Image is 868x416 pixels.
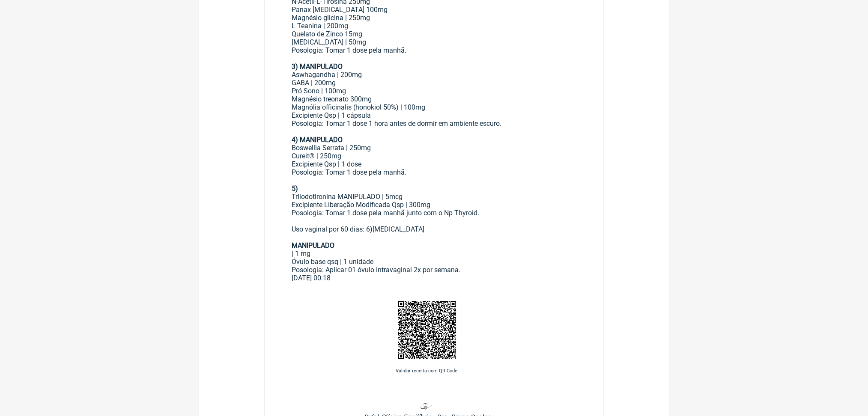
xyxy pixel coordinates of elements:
[292,160,362,168] font: Excipiente Qsp | 1 dose
[292,62,343,71] font: 3) MANIPULADO
[292,241,335,250] font: MANIPULADO
[292,46,407,54] font: Posologia: Tomar 1 dose pela manhã.
[292,152,342,160] font: Cureit® | 250mg
[292,87,346,95] font: Pró Sono | 100mg
[292,201,431,209] font: Excipiente Liberação Modificada Qsp | 300mg
[292,258,374,266] font: Óvulo base qsq | 1 unidade
[292,103,426,111] font: Magnólia officinalis (honokiol 50%) | 100mg
[292,22,349,30] font: L Teanina | 200mg
[395,298,459,363] img: w8KKzXnDCTujAAAAABJRU5ErkJggg==
[292,266,461,274] font: Posologia: Aplicar 01 óvulo intravaginal 2x por semana.
[292,144,371,152] font: Boswellia Serrata | 250mg
[292,168,407,176] font: Posologia: Tomar 1 dose pela manhã.
[396,368,459,374] font: Validar receita com QR Code.
[292,250,311,258] font: | 1 mg
[292,136,343,144] font: 4) MANIPULADO
[292,193,403,201] font: Triiodotironina MANIPULADO | 5mcg
[292,14,370,22] font: Magnésio glicina | 250mg
[373,225,425,233] font: [MEDICAL_DATA]
[292,71,362,79] font: Aswhagandha | 200mg
[292,38,367,46] font: [MEDICAL_DATA] | 50mg
[292,209,480,217] font: Posologia: Tomar 1 dose pela manhã junto com o Np Thyroid.
[292,79,336,87] font: GABA | 200mg
[292,274,331,282] font: [DATE] 00:18
[292,111,371,119] font: Excipiente Qsp | 1 cápsula
[292,225,373,233] font: Uso vaginal por 60 dias: 6)
[292,119,502,128] font: Posologia: Tomar 1 dose 1 hora antes de dormir em ambiente escuro.
[292,95,372,103] font: Magnésio treonato 300mg
[292,30,363,38] font: Quelato de Zinco 15mg
[292,6,388,14] font: Panax [MEDICAL_DATA] 100mg
[292,184,298,193] font: 5)
[411,399,444,412] img: B10R1f97rMxfAAAAAElFTkSuQmCC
